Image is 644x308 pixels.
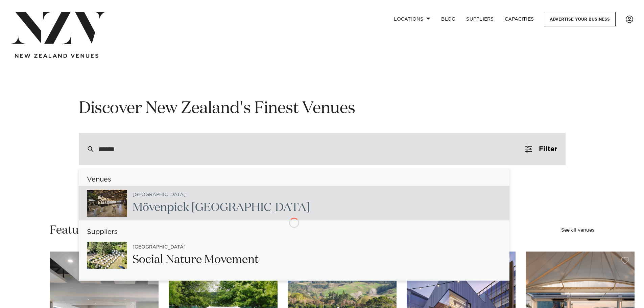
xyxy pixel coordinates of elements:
[436,12,461,26] a: BLOG
[544,12,616,26] a: Advertise your business
[561,228,594,233] a: See all venues
[539,146,557,152] span: Filter
[461,12,499,26] a: SUPPLIERS
[388,12,436,26] a: Locations
[15,54,98,58] img: new-zealand-venues-text.png
[499,12,540,26] a: Capacities
[79,98,566,119] h1: Discover New Zealand's Finest Venues
[79,229,509,236] h6: Suppliers
[87,190,127,217] img: mQkynIHwOG362vUj1kMZwUK2IRRNq1ISszrVgq3l.jpg
[87,242,127,269] img: aj7bB7CqXgCXCDnjKJTm9Eq1mBoKPkI7FsUCUjDv.jpg
[133,245,186,250] small: [GEOGRAPHIC_DATA]
[11,12,106,44] img: nzv-logo.png
[79,176,509,183] h6: Venues
[50,223,135,238] h2: Featured venues
[133,200,310,215] h2: ick [GEOGRAPHIC_DATA]
[133,192,186,197] small: [GEOGRAPHIC_DATA]
[133,202,174,213] span: Mövenp
[517,133,565,165] button: Filter
[133,252,259,267] h2: Social Nature Movement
